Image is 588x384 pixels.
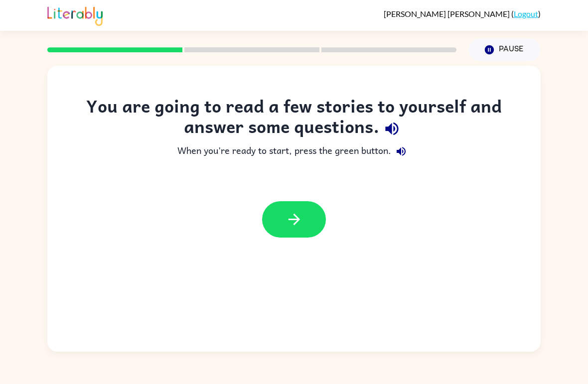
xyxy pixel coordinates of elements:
a: Logout [514,9,538,18]
img: Literably [47,4,103,26]
button: Pause [468,38,541,61]
div: ( ) [384,9,541,18]
div: When you're ready to start, press the green button. [67,141,521,161]
span: [PERSON_NAME] [PERSON_NAME] [384,9,511,18]
div: You are going to read a few stories to yourself and answer some questions. [67,96,521,141]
